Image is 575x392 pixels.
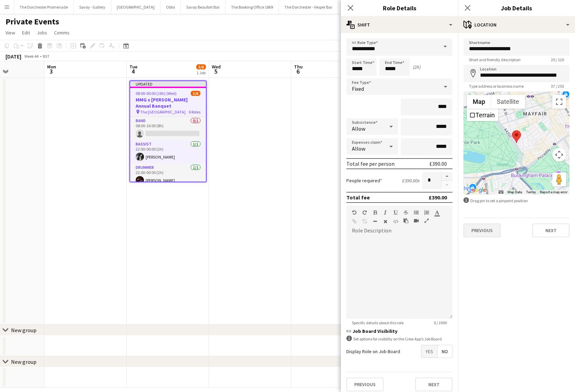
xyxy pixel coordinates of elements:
div: Set options for visibility on the Crew App’s Job Board [346,336,452,342]
div: Shift [341,17,458,33]
button: Oblix [160,0,181,14]
button: Next [415,378,452,391]
div: (2h) [412,64,420,70]
div: 1 Job [197,70,206,75]
a: Comms [51,28,72,37]
h3: Job Details [458,3,575,12]
span: View [6,30,15,36]
app-card-role: Band0/108:00-16:00 (8h) [130,117,206,140]
div: Location [458,17,575,33]
span: 08:00-00:00 (16h) (Wed) [136,91,177,96]
button: Strikethrough [404,210,408,215]
span: Yes [421,345,437,358]
span: 5/6 [196,64,206,69]
div: New group [11,358,36,365]
a: Report a map error [540,190,567,194]
h3: Role Details [341,3,458,12]
label: People required [346,177,382,184]
button: The Stage [338,0,367,14]
span: Week 44 [23,54,40,59]
button: The Booking Office 1869 [226,0,279,14]
button: Map camera controls [552,148,566,162]
span: Mon [47,64,56,70]
ul: Show street map [467,109,498,121]
button: Previous [463,224,501,237]
a: Terms (opens in new tab) [526,190,536,194]
button: Next [532,224,569,237]
button: Horizontal Line [373,219,377,224]
button: Increase [441,172,452,181]
a: Jobs [34,28,50,37]
span: Fixed [352,85,364,92]
span: Specific details about this role [346,320,409,325]
button: Savoy Beaufort Bar [181,0,226,14]
label: Display Role on Job Board [346,348,400,355]
span: 5 [211,67,221,75]
button: Italic [383,210,388,215]
img: Google [465,186,488,195]
button: Redo [362,210,367,215]
button: [GEOGRAPHIC_DATA] [111,0,160,14]
button: Previous [346,378,384,391]
button: Map Data [508,190,522,195]
span: 5/6 [191,91,200,96]
div: [DATE] [6,53,21,60]
span: 4 [128,67,137,75]
button: Toggle fullscreen view [552,95,566,109]
div: £390.00 [429,160,447,167]
div: £390.00 [429,194,447,201]
span: Jobs [37,30,47,36]
span: Edit [22,30,30,36]
button: Insert video [414,218,419,224]
li: Terrain [468,109,498,120]
a: Open this area in Google Maps (opens a new window) [465,186,488,195]
span: 20 / 120 [545,57,569,62]
h3: MMG x [PERSON_NAME] Annual Banquet [130,97,206,109]
div: Drag pin to set a pinpoint position [463,197,569,204]
span: Tue [129,64,137,70]
button: Ordered List [424,210,429,215]
span: Thu [294,64,303,70]
button: Fullscreen [424,218,429,224]
span: Comms [54,30,70,36]
button: Undo [352,210,357,215]
button: Savoy - Gallery [74,0,111,14]
span: Allow [352,125,365,132]
button: Paste as plain text [404,218,408,224]
button: Unordered List [414,210,419,215]
button: The Dorchester - Vesper Bar [279,0,338,14]
div: £390.00 x [402,177,419,184]
h1: Private Events [6,17,59,27]
span: 0 / 2000 [428,320,452,325]
label: Terrain [475,111,495,119]
button: Text Color [435,210,439,215]
div: Total fee per person [346,160,395,167]
span: Wed [212,64,221,70]
button: Underline [393,210,398,215]
span: Type address or business name [463,84,529,89]
div: Updated [130,81,206,87]
button: Show street map [467,95,491,109]
button: Drag Pegman onto the map to open Street View [552,173,566,186]
a: Edit [19,28,33,37]
span: 6 [293,67,303,75]
span: 3 [46,67,56,75]
button: Keyboard shortcuts [499,190,503,195]
div: New group [11,327,36,334]
a: View [3,28,18,37]
div: BST [43,54,50,59]
h3: Job Board Visibility [346,328,452,334]
span: The [GEOGRAPHIC_DATA] [140,109,186,115]
span: 37 / 255 [545,84,569,89]
button: The Dorchester Promenade [14,0,74,14]
app-card-role: Bassist1/122:00-00:00 (2h)[PERSON_NAME] [130,140,206,164]
app-job-card: Updated08:00-00:00 (16h) (Wed)5/6MMG x [PERSON_NAME] Annual Banquet The [GEOGRAPHIC_DATA]6 RolesB... [129,80,207,182]
span: No [438,345,452,358]
button: Clear Formatting [383,219,388,224]
span: 6 Roles [189,109,200,115]
button: HTML Code [393,219,398,224]
span: Short and friendly description [463,57,526,62]
button: Show satellite imagery [491,95,525,109]
app-card-role: Drummer1/122:00-00:00 (2h)[PERSON_NAME] [130,164,206,187]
